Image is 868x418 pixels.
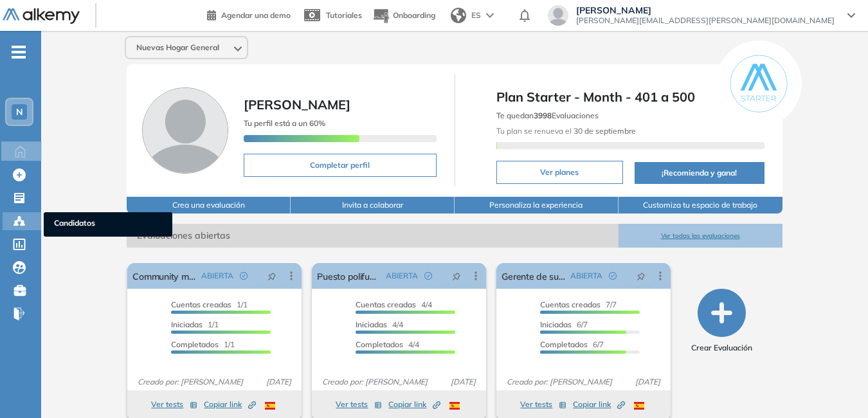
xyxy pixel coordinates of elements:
[540,300,601,309] span: Cuentas creadas
[127,197,291,214] button: Crea una evaluación
[393,10,435,20] span: Onboarding
[388,399,440,410] span: Copiar link
[572,126,636,136] b: 30 de septiembre
[204,399,256,410] span: Copiar link
[609,272,617,280] span: check-circle
[132,376,248,388] span: Creado por: [PERSON_NAME]
[136,42,219,53] span: Nuevas Hogar General
[691,342,752,354] span: Crear Evaluación
[240,272,248,280] span: check-circle
[221,10,291,20] span: Agendar una demo
[317,376,433,388] span: Creado por: [PERSON_NAME]
[496,161,624,184] button: Ver planes
[16,107,23,117] span: N
[540,340,604,349] span: 6/7
[132,263,196,289] a: Community manager
[356,300,416,309] span: Cuentas creadas
[446,376,481,388] span: [DATE]
[151,397,197,412] button: Ver tests
[356,320,403,329] span: 4/4
[127,224,618,248] span: Evaluaciones abiertas
[3,8,80,24] img: Logo
[471,10,481,21] span: ES
[502,376,617,388] span: Creado por: [PERSON_NAME]
[171,300,231,309] span: Cuentas creadas
[635,162,764,184] button: ¡Recomienda y gana!
[451,8,466,23] img: world
[691,289,752,354] button: Crear Evaluación
[204,397,256,412] button: Copiar link
[201,270,233,282] span: ABIERTA
[356,320,387,329] span: Iniciadas
[171,340,235,349] span: 1/1
[207,6,291,22] a: Agendar una demo
[627,266,655,286] button: pushpin
[142,87,228,174] img: Foto de perfil
[442,266,471,286] button: pushpin
[570,270,602,282] span: ABIERTA
[336,397,382,412] button: Ver tests
[356,340,403,349] span: Completados
[356,300,432,309] span: 4/4
[576,5,835,15] span: [PERSON_NAME]
[520,397,566,412] button: Ver tests
[244,118,325,128] span: Tu perfil está a un 60%
[326,10,362,20] span: Tutoriales
[258,266,286,286] button: pushpin
[388,397,440,412] button: Copiar link
[573,397,625,412] button: Copiar link
[372,2,435,30] button: Onboarding
[449,402,460,410] img: ESP
[619,224,782,248] button: Ver todas las evaluaciones
[424,272,432,280] span: check-circle
[265,402,275,410] img: ESP
[171,320,219,329] span: 1/1
[244,154,436,177] button: Completar perfil
[12,51,26,53] i: -
[452,271,461,281] span: pushpin
[317,263,381,289] a: Puesto polifuncional caja/ Ventas
[502,263,565,289] a: Gerente de sucursal
[540,340,588,349] span: Completados
[267,271,276,281] span: pushpin
[291,197,455,214] button: Invita a colaborar
[386,270,418,282] span: ABIERTA
[171,300,248,309] span: 1/1
[496,126,636,136] span: Tu plan se renueva el
[634,402,644,410] img: ESP
[486,13,494,18] img: arrow
[540,320,588,329] span: 6/7
[244,96,350,113] span: [PERSON_NAME]
[619,197,782,214] button: Customiza tu espacio de trabajo
[637,271,646,281] span: pushpin
[534,111,552,120] b: 3998
[171,320,203,329] span: Iniciadas
[540,300,617,309] span: 7/7
[171,340,219,349] span: Completados
[496,111,599,120] span: Te quedan Evaluaciones
[496,87,764,107] span: Plan Starter - Month - 401 a 500
[261,376,296,388] span: [DATE]
[455,197,619,214] button: Personaliza la experiencia
[540,320,572,329] span: Iniciadas
[54,217,162,232] span: Candidatos
[576,15,835,26] span: [PERSON_NAME][EMAIL_ADDRESS][PERSON_NAME][DOMAIN_NAME]
[356,340,419,349] span: 4/4
[573,399,625,410] span: Copiar link
[630,376,665,388] span: [DATE]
